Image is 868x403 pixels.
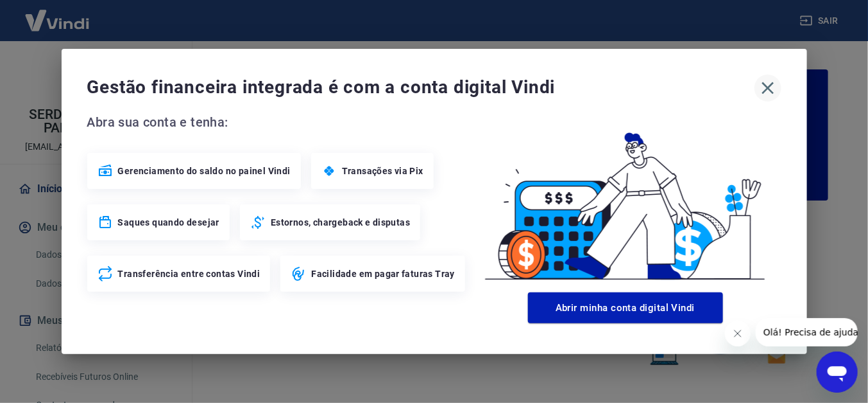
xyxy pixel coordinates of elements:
[528,292,723,323] button: Abrir minha conta digital Vindi
[271,216,410,229] span: Estornos, chargeback e disputas
[342,165,423,177] span: Transações via Pix
[470,112,781,287] img: Good Billing
[725,321,751,346] iframe: Fechar mensagem
[118,267,260,280] span: Transferência entre contas Vindi
[817,352,858,393] iframe: Botão para abrir a janela de mensagens
[8,9,108,19] span: Olá! Precisa de ajuda?
[311,267,455,280] span: Facilidade em pagar faturas Tray
[756,318,858,346] iframe: Mensagem da empresa
[87,75,754,100] span: Gestão financeira integrada é com a conta digital Vindi
[118,165,291,177] span: Gerenciamento do saldo no painel Vindi
[87,112,470,132] span: Abra sua conta e tenha:
[118,216,219,229] span: Saques quando desejar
